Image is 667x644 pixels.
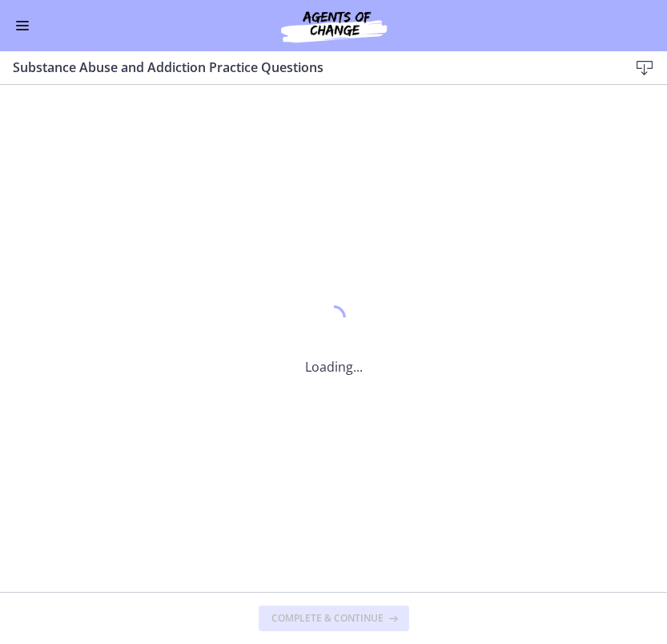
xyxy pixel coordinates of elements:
[238,6,430,45] img: Agents of Change
[305,357,363,376] p: Loading...
[271,612,384,625] span: Complete & continue
[13,58,603,77] h3: Substance Abuse and Addiction Practice Questions
[305,301,363,338] div: 1
[13,16,32,35] button: Enable menu
[259,606,409,631] button: Complete & continue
